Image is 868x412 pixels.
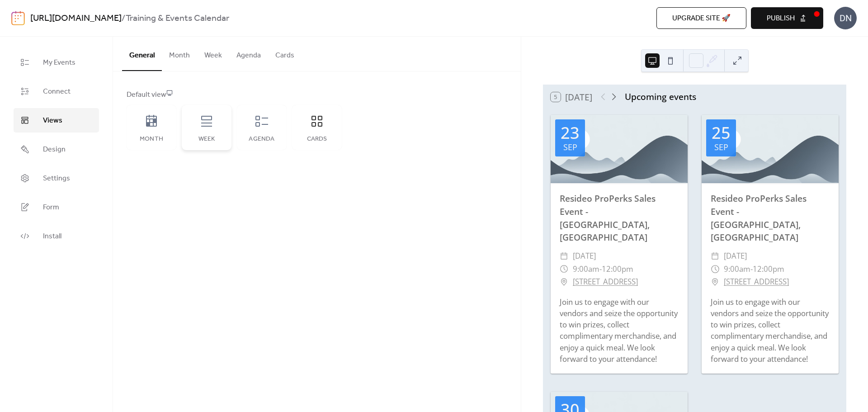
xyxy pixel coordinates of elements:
[573,250,596,263] span: [DATE]
[43,202,59,213] span: Form
[197,37,229,70] button: Week
[751,7,823,29] button: Publish
[834,7,857,29] div: DN
[14,137,99,161] a: Design
[127,90,505,100] div: Default view
[561,125,580,141] div: 23
[702,192,839,244] div: Resideo ProPerks Sales Event - [GEOGRAPHIC_DATA], [GEOGRAPHIC_DATA]
[702,296,839,365] div: Join us to engage with our vendors and seize the opportunity to win prizes, collect complimentary...
[563,143,577,151] div: Sep
[711,263,719,276] div: ​
[767,13,795,24] span: Publish
[573,263,599,276] span: 9:00am
[14,79,99,104] a: Connect
[14,108,99,133] a: Views
[43,231,61,242] span: Install
[43,86,71,97] span: Connect
[560,250,568,263] div: ​
[122,10,126,27] b: /
[43,144,66,155] span: Design
[551,296,688,365] div: Join us to engage with our vendors and seize the opportunity to win prizes, collect complimentary...
[14,195,99,219] a: Form
[625,90,696,104] div: Upcoming events
[301,136,333,143] div: Cards
[724,263,750,276] span: 9:00am
[551,192,688,244] div: Resideo ProPerks Sales Event - [GEOGRAPHIC_DATA], [GEOGRAPHIC_DATA]
[753,263,784,276] span: 12:00pm
[602,263,633,276] span: 12:00pm
[126,10,229,27] b: Training & Events Calendar
[560,275,568,289] div: ​
[246,136,278,143] div: Agenda
[268,37,302,70] button: Cards
[30,10,122,27] a: [URL][DOMAIN_NAME]
[14,50,99,75] a: My Events
[136,136,167,143] div: Month
[573,275,638,289] a: [STREET_ADDRESS]
[229,37,268,70] button: Agenda
[672,13,731,24] span: Upgrade site 🚀
[43,115,62,126] span: Views
[122,37,162,71] button: General
[11,11,25,25] img: logo
[43,57,75,68] span: My Events
[724,275,789,289] a: [STREET_ADDRESS]
[714,143,728,151] div: Sep
[599,263,602,276] span: -
[656,7,746,29] button: Upgrade site 🚀
[724,250,747,263] span: [DATE]
[162,37,197,70] button: Month
[711,250,719,263] div: ​
[14,224,99,248] a: Install
[43,173,70,184] span: Settings
[14,166,99,190] a: Settings
[711,275,719,289] div: ​
[191,136,222,143] div: Week
[750,263,753,276] span: -
[712,125,731,141] div: 25
[560,263,568,276] div: ​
